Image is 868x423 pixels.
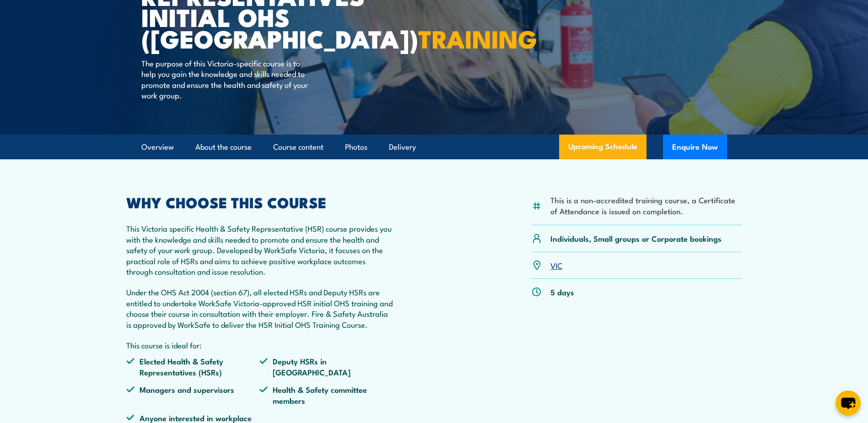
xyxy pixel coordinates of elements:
a: Delivery [389,135,416,159]
p: 5 days [550,287,574,297]
p: Individuals, Small groups or Corporate bookings [550,233,722,244]
h2: WHY CHOOSE THIS COURSE [126,195,394,208]
li: Health & Safety committee members [259,384,393,406]
li: Managers and supervisors [126,384,260,406]
button: chat-button [836,390,861,416]
p: The purpose of this Victoria-specific course is to help you gain the knowledge and skills needed ... [141,58,308,101]
a: Photos [345,135,367,159]
a: Overview [141,135,174,159]
strong: TRAINING [418,19,537,57]
p: Under the OHS Act 2004 (section 67), all elected HSRs and Deputy HSRs are entitled to undertake W... [126,287,394,330]
a: About the course [195,135,252,159]
p: This Victoria specific Health & Safety Representative (HSR) course provides you with the knowledg... [126,223,394,277]
a: Upcoming Schedule [559,135,647,159]
button: Enquire Now [663,135,727,159]
li: This is a non-accredited training course, a Certificate of Attendance is issued on completion. [550,195,742,216]
a: VIC [550,260,562,271]
li: Elected Health & Safety Representatives (HSRs) [126,356,260,377]
p: This course is ideal for: [126,340,394,350]
li: Deputy HSRs in [GEOGRAPHIC_DATA] [259,356,393,377]
a: Course content [273,135,323,159]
